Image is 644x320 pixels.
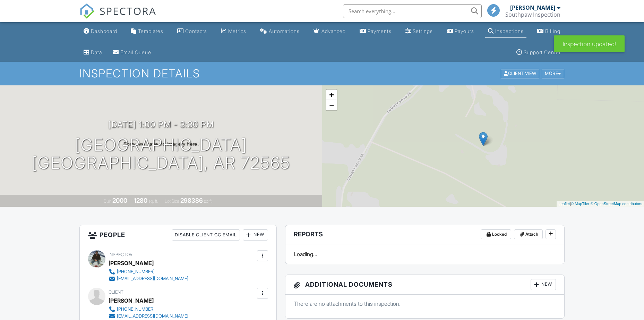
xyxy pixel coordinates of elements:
[109,268,188,275] a: [PHONE_NUMBER]
[243,229,268,241] div: New
[110,46,154,59] a: Email Queue
[510,4,555,11] div: [PERSON_NAME]
[321,28,346,34] div: Advanced
[326,100,337,110] a: Zoom out
[326,90,337,100] a: Zoom in
[109,252,132,257] span: Inspector
[104,199,111,204] span: Built
[91,28,117,34] div: Dashboard
[542,69,564,78] div: More
[80,225,276,245] h3: People
[172,229,240,241] div: Disable Client CC Email
[554,35,625,52] div: Inspection updated!
[81,25,120,38] a: Dashboard
[148,199,158,204] span: sq. ft.
[357,25,394,38] a: Payments
[117,276,188,281] div: [EMAIL_ADDRESS][DOMAIN_NAME]
[204,199,213,204] span: sq.ft.
[109,275,188,282] a: [EMAIL_ADDRESS][DOMAIN_NAME]
[495,28,524,34] div: Inspections
[558,202,570,206] a: Leaflet
[79,9,156,24] a: SPECTORA
[444,25,477,38] a: Payouts
[117,269,155,275] div: [PHONE_NUMBER]
[524,49,561,55] div: Support Center
[109,289,123,295] span: Client
[571,202,590,206] a: © MapTiler
[134,197,147,204] div: 1280
[79,3,95,19] img: The Best Home Inspection Software - Spectora
[534,25,563,38] a: Billing
[505,11,560,18] div: Southpaw Inspection
[501,69,539,78] div: Client View
[531,279,556,290] div: New
[174,25,210,38] a: Contacts
[500,70,541,76] a: Client View
[79,67,565,79] h1: Inspection Details
[185,28,207,34] div: Contacts
[228,28,246,34] div: Metrics
[557,201,644,207] div: |
[285,275,565,295] h3: Additional Documents
[109,306,188,313] a: [PHONE_NUMBER]
[109,295,154,306] div: [PERSON_NAME]
[591,202,642,206] a: © OpenStreetMap contributors
[180,197,203,204] div: 298386
[514,46,564,59] a: Support Center
[120,49,151,55] div: Email Queue
[108,120,214,129] h3: [DATE] 1:00 pm - 3:30 pm
[91,49,102,55] div: Data
[403,25,436,38] a: Settings
[413,28,433,34] div: Settings
[165,199,179,204] span: Lot Size
[485,25,526,38] a: Inspections
[117,313,188,319] div: [EMAIL_ADDRESS][DOMAIN_NAME]
[32,136,290,172] h1: [GEOGRAPHIC_DATA] [GEOGRAPHIC_DATA], AR 72565
[257,25,302,38] a: Automations (Basic)
[112,197,127,204] div: 2000
[81,46,105,59] a: Data
[100,3,156,18] span: SPECTORA
[294,300,556,308] p: There are no attachments to this inspection.
[455,28,474,34] div: Payouts
[311,25,349,38] a: Advanced
[109,258,154,268] div: [PERSON_NAME]
[138,28,163,34] div: Templates
[117,306,155,312] div: [PHONE_NUMBER]
[109,313,188,320] a: [EMAIL_ADDRESS][DOMAIN_NAME]
[343,4,482,18] input: Search everything...
[545,28,560,34] div: Billing
[218,25,249,38] a: Metrics
[368,28,392,34] div: Payments
[269,28,300,34] div: Automations
[128,25,166,38] a: Templates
